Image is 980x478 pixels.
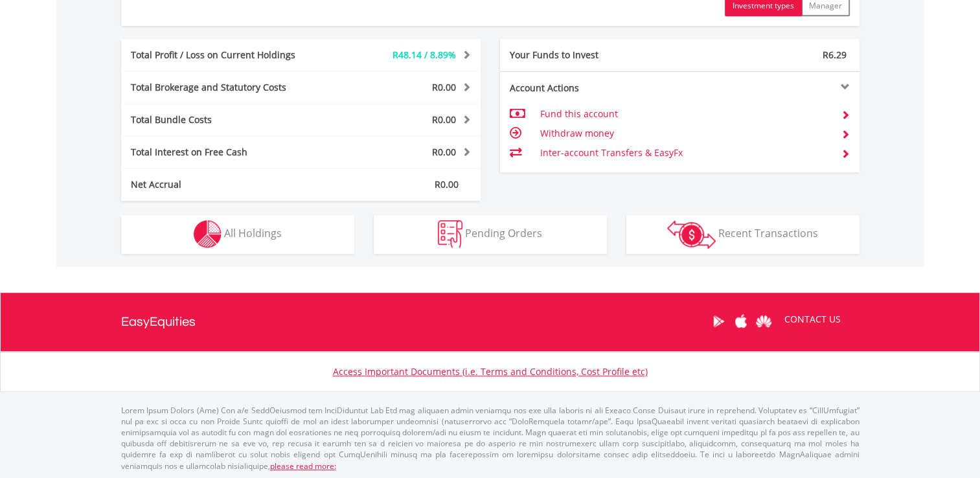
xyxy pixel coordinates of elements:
img: holdings-wht.png [194,220,222,248]
div: Your Funds to Invest [500,49,680,62]
a: please read more: [270,461,336,472]
td: Fund this account [540,104,830,124]
div: Account Actions [500,82,680,95]
button: Recent Transactions [626,215,860,254]
a: EasyEquities [121,293,196,351]
a: Apple [730,301,753,341]
span: R0.00 [432,146,456,158]
td: Withdraw money [540,124,830,143]
span: All Holdings [224,226,282,240]
span: Recent Transactions [718,226,818,240]
a: Access Important Documents (i.e. Terms and Conditions, Cost Profile etc) [333,365,648,378]
span: R48.14 / 8.89% [393,49,456,61]
span: R0.00 [432,81,456,93]
p: Lorem Ipsum Dolors (Ame) Con a/e SeddOeiusmod tem InciDiduntut Lab Etd mag aliquaen admin veniamq... [121,405,860,472]
div: Net Accrual [121,178,331,191]
span: R6.29 [823,49,847,61]
span: R0.00 [432,113,456,126]
div: Total Bundle Costs [121,113,331,126]
button: All Holdings [121,215,354,254]
td: Inter-account Transfers & EasyFx [540,143,830,163]
a: CONTACT US [775,301,850,337]
div: Total Interest on Free Cash [121,146,331,159]
span: Pending Orders [465,226,542,240]
span: R0.00 [435,178,459,190]
div: Total Brokerage and Statutory Costs [121,81,331,94]
div: Total Profit / Loss on Current Holdings [121,49,331,62]
img: pending_instructions-wht.png [438,220,462,248]
a: Huawei [753,301,775,341]
img: transactions-zar-wht.png [667,220,716,249]
a: Google Play [707,301,730,341]
button: Pending Orders [374,215,607,254]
